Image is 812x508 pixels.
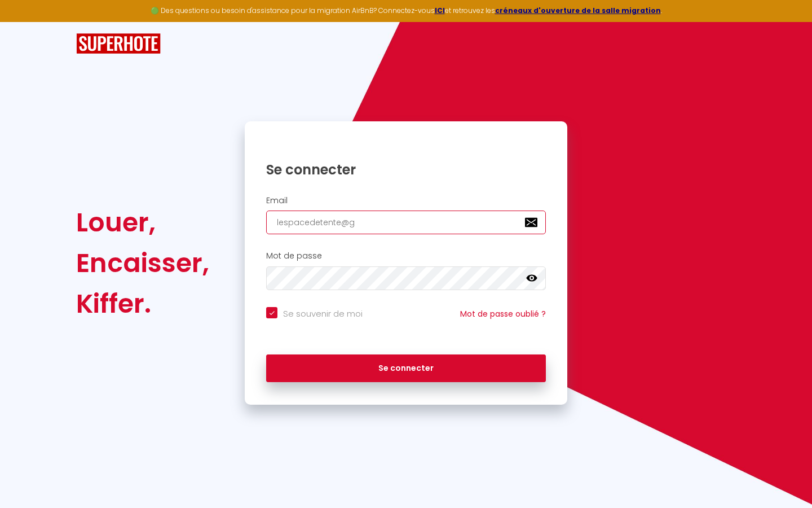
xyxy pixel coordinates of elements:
[266,196,546,205] h2: Email
[9,5,43,38] button: Ouvrir le widget de chat LiveChat
[495,6,661,15] a: créneaux d'ouverture de la salle migration
[266,161,546,178] h1: Se connecter
[76,202,209,243] div: Louer,
[76,33,161,54] img: SuperHote logo
[266,354,546,383] button: Se connecter
[266,251,546,261] h2: Mot de passe
[435,6,445,15] a: ICI
[460,308,546,319] a: Mot de passe oublié ?
[76,283,209,324] div: Kiffer.
[266,211,546,234] input: Ton Email
[76,243,209,283] div: Encaisser,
